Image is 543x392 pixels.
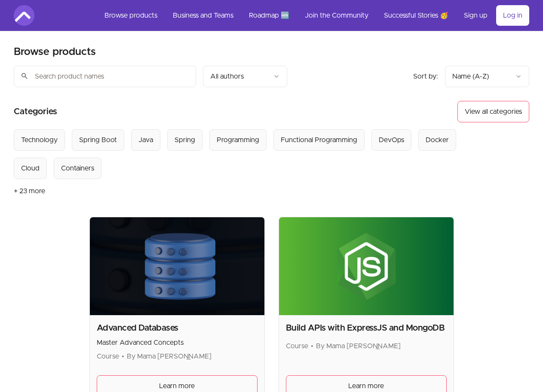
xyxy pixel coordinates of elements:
[97,322,258,334] h2: Advanced Databases
[97,337,258,348] p: Master Advanced Concepts
[348,381,384,391] span: Learn more
[457,5,494,26] a: Sign up
[311,343,313,349] span: •
[122,353,124,360] span: •
[242,5,296,26] a: Roadmap 🆕
[286,343,308,349] span: Course
[426,135,449,145] div: Docker
[298,5,375,26] a: Join the Community
[14,45,96,59] h2: Browse products
[316,343,401,349] span: By Mama [PERSON_NAME]
[14,179,45,203] button: + 23 more
[61,163,94,173] div: Containers
[445,66,529,87] button: Product sort options
[14,101,57,122] h2: Categories
[377,5,455,26] a: Successful Stories 🥳
[79,135,117,145] div: Spring Boot
[286,322,447,334] h2: Build APIs with ExpressJS and MongoDB
[14,66,196,87] input: Search product names
[97,353,119,360] span: Course
[21,163,40,173] div: Cloud
[281,135,357,145] div: Functional Programming
[457,101,529,122] button: View all categories
[14,5,34,26] img: Amigoscode logo
[159,381,195,391] span: Learn more
[138,135,153,145] div: Java
[413,73,438,80] span: Sort by:
[217,135,259,145] div: Programming
[127,353,212,360] span: By Mama [PERSON_NAME]
[90,217,264,315] img: Product image for Advanced Databases
[379,135,404,145] div: DevOps
[175,135,195,145] div: Spring
[98,5,529,26] nav: Main
[496,5,529,26] a: Log in
[21,135,58,145] div: Technology
[21,70,28,82] span: search
[166,5,240,26] a: Business and Teams
[279,217,454,315] img: Product image for Build APIs with ExpressJS and MongoDB
[98,5,164,26] a: Browse products
[203,66,287,87] button: Filter by author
